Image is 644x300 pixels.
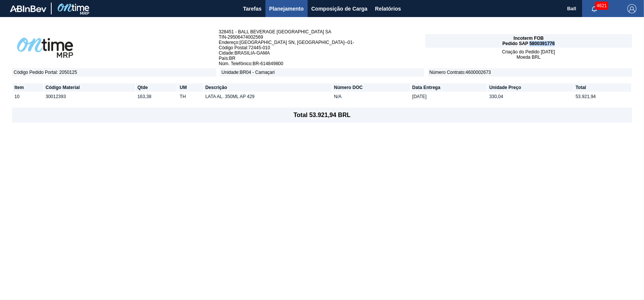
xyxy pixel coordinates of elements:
th: Número DOC [333,83,410,92]
span: País : BR [219,56,425,61]
footer: Total 53.921,94 BRL [12,108,632,123]
td: 163,38 [136,92,177,101]
span: Criação do Pedido [DATE] [502,49,555,55]
span: Tarefas [243,4,262,13]
span: Código Pedido Portal : 2050125 [12,68,216,77]
span: Endereço : [GEOGRAPHIC_DATA] SN, [GEOGRAPHIC_DATA]--01- [219,40,425,45]
th: Total [574,83,631,92]
td: N/A [333,92,410,101]
button: Notificações [582,3,606,14]
td: [DATE] [411,92,487,101]
span: Moeda BRL [516,55,540,60]
th: Item [13,83,43,92]
th: Unidade Preço [488,83,573,92]
span: Número Contrato : 4600002673 [428,68,632,77]
span: Núm. Telefônico : BR-614849800 [219,61,425,66]
span: Composição de Carga [311,4,368,13]
td: 53.921,94 [574,92,631,101]
span: Planejamento [269,4,304,13]
span: Pedido SAP 5800391776 [502,41,555,46]
th: Código Material [44,83,135,92]
span: Unidade : BR04 - Camaçari [220,68,424,77]
span: Cidade : BRASILIA-GAMA [219,50,425,56]
img: TNhmsLtSVTkK8tSr43FrP2fwEKptu5GPRR3wAAAABJRU5ErkJggg== [10,5,46,12]
th: Qtde [136,83,177,92]
span: Relatórios [375,4,401,13]
td: 330,04 [488,92,573,101]
span: Incoterm FOB [513,36,543,41]
td: 10 [13,92,43,101]
th: Descrição [204,83,332,92]
span: TIN - 29506474002569 [219,34,425,40]
span: Código Postal : 72445-010 [219,45,425,50]
th: UM [178,83,203,92]
td: 30012393 [44,92,135,101]
td: TH [178,92,203,101]
td: LATA AL. 350ML AP 429 [204,92,332,101]
span: 4621 [595,2,608,10]
img: abOntimeLogoPreto.41694eb1.png [12,33,78,63]
img: Logout [627,4,636,13]
th: Data Entrega [411,83,487,92]
span: 328451 - BALL BEVERAGE [GEOGRAPHIC_DATA] SA [219,29,425,34]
